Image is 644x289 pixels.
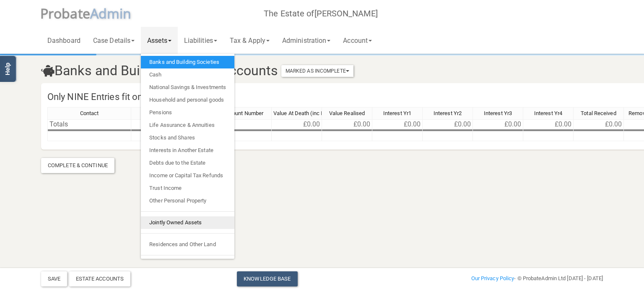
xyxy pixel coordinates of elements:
[141,182,234,194] a: Trust Income
[423,119,473,129] td: £0.00
[141,144,234,157] a: Interests in Another Estate
[329,110,365,116] span: Value Realised
[223,27,276,54] a: Tax & Apply
[322,119,372,129] td: £0.00
[99,4,131,22] span: dmin
[434,110,462,116] span: Interest Yr2
[35,63,514,78] h3: Banks and Building Society Accounts
[87,27,141,54] a: Case Details
[141,131,234,144] a: Stocks and Shares
[141,56,234,68] a: Banks and Building Societies
[40,4,90,22] span: P
[41,27,87,54] a: Dashboard
[141,27,178,54] a: Assets
[418,273,609,284] div: - © ProbateAdmin Ltd [DATE] - [DATE]
[473,119,523,129] td: £0.00
[141,81,234,94] a: National Savings & Investments
[141,106,234,119] a: Pensions
[272,119,322,129] td: £0.00
[383,110,411,116] span: Interest Yr1
[281,65,353,77] button: Marked As Incomplete
[141,169,234,182] a: Income or Capital Tax Refunds
[523,119,574,129] td: £0.00
[141,194,234,207] a: Other Personal Property
[69,271,131,286] div: Estate Accounts
[178,27,223,54] a: Liabilities
[237,271,297,286] a: Knowledge Base
[141,216,234,229] a: Jointly Owned Assets
[141,94,234,106] a: Household and personal goods
[80,110,99,116] span: Contact
[337,27,378,54] a: Account
[48,4,90,22] span: robate
[471,275,514,281] a: Our Privacy Policy
[90,4,132,22] span: A
[484,110,512,116] span: Interest Yr3
[141,238,234,251] a: Residences and Other Land
[372,119,423,129] td: £0.00
[574,119,624,129] td: £0.00
[273,110,342,116] span: Value At Death (inc Interest)
[534,110,562,116] span: Interest Yr4
[581,110,616,116] span: Total Received
[41,271,67,286] button: Save
[223,110,263,116] span: Account Number
[47,119,131,129] td: Totals
[141,68,234,81] a: Cash
[276,27,337,54] a: Administration
[141,157,234,169] a: Debts due to the Estate
[41,158,114,173] div: Complete & Continue
[141,119,234,131] a: Life Assurance & Annuities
